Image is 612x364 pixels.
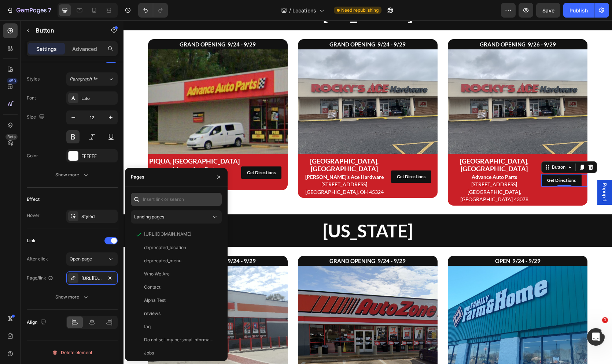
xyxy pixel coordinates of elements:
[81,275,103,282] div: [URL][DOMAIN_NAME]
[118,146,158,158] a: Get Directions
[5,134,18,140] div: Beta
[325,137,416,183] p: ⁠⁠⁠⁠⁠⁠⁠
[478,162,485,181] span: Popup 1
[48,145,93,151] strong: Advance Auto Parts
[348,153,394,160] strong: Advance Auto Parts
[324,19,464,29] h2: Rich Text Editor. Editing area: main
[27,275,54,281] div: Page/link
[536,3,560,18] button: Save
[123,149,152,155] div: Get Directions
[289,7,291,14] span: /
[51,160,91,166] span: Piqua, OH 45356
[7,78,18,84] div: 450
[27,347,118,359] button: Delete element
[337,168,405,182] span: [GEOGRAPHIC_DATA], [GEOGRAPHIC_DATA] 43078
[27,76,40,82] div: Styles
[268,150,308,162] a: Get Directions
[81,153,116,160] div: FFFFFF
[123,20,612,364] iframe: Design area
[3,3,55,18] button: 7
[324,136,417,184] h2: Rich Text Editor. Editing area: main
[55,293,89,301] div: Show more
[70,76,97,82] span: Paragraph 1*
[569,7,588,14] div: Publish
[131,174,144,180] div: Pages
[144,297,166,304] div: Alpha Test
[81,213,116,220] div: Styled
[25,29,164,134] img: gempages_447622457906431186-1ad56dce-865f-4f28-a01e-690aa33139b9.png
[134,214,164,219] span: Landing pages
[56,20,132,27] strong: GRAND OPENING 9/24 - 9/29
[174,29,314,134] img: gempages_447622457906431186-16368b6d-640f-4e42-a250-e93196744811.jpg
[182,168,260,175] span: [GEOGRAPHIC_DATA], OH 45324
[144,337,214,343] div: Do not sell my personal information
[55,171,89,179] div: Show more
[27,256,48,262] div: After click
[602,317,608,323] span: 1
[144,231,191,237] div: [URL][DOMAIN_NAME]
[348,161,394,167] span: [STREET_ADDRESS]
[341,7,379,14] span: Need republishing
[81,95,116,102] div: Lato
[144,310,161,317] div: reviews
[206,20,282,27] strong: GRAND OPENING 9/24 - 9/29
[25,245,164,350] img: gempages_447622457906431186-cd08de31-53f4-4ba2-be26-7d6650076a53.png
[27,112,46,122] div: Size
[424,157,452,163] div: Get Directions
[587,328,605,346] iframe: Intercom live chat
[27,95,36,101] div: Font
[324,29,464,134] img: gempages_447622457906431186-16368b6d-640f-4e42-a250-e93196744811.jpg
[418,154,458,166] a: Get Directions
[27,318,48,327] div: Align
[52,348,92,357] div: Delete element
[36,26,98,35] p: Button
[273,153,302,160] div: Get Directions
[144,350,154,356] div: Jobs
[174,245,314,350] img: gempages_447622457906431186-dec6e03f-d369-4f8c-b3c6-2f0b06788ec2.png
[324,245,464,350] img: gempages_447622457906431186-bf881487-ff29-423d-9efb-5c9e8b7a4f3e.jpg
[144,271,170,277] div: Who We Are
[144,284,161,290] div: Contact
[26,136,116,145] strong: PIQUA, [GEOGRAPHIC_DATA]
[48,153,94,159] span: [STREET_ADDRESS]
[70,256,92,262] span: Open page
[66,252,118,266] button: Open page
[27,168,118,181] button: Show more
[372,237,417,244] strong: OPEN 9/24 - 9/29
[336,136,405,153] strong: [GEOGRAPHIC_DATA], [GEOGRAPHIC_DATA]
[563,3,594,18] button: Publish
[138,3,168,18] div: Undo/Redo
[206,237,282,244] strong: GRAND OPENING 9/24 - 9/29
[48,6,51,15] p: 7
[27,196,40,203] div: Effect
[187,136,255,153] strong: [GEOGRAPHIC_DATA], [GEOGRAPHIC_DATA]
[198,161,244,167] span: [STREET_ADDRESS]
[27,290,118,304] button: Show more
[542,7,554,14] span: Save
[27,212,40,219] div: Hover
[144,244,186,251] div: deprecated_location
[144,258,181,264] div: deprecated_menu
[72,45,97,53] p: Advanced
[356,20,432,27] strong: GRAND OPENING 9/26 - 9/29
[131,193,222,206] input: Insert link or search
[56,237,132,244] strong: GRAND OPENING 9/24 - 9/29
[36,45,57,53] p: Settings
[292,7,316,14] span: Locations
[182,153,260,160] strong: [PERSON_NAME]'s Ace Hardware
[27,153,38,159] div: Color
[131,210,222,224] button: Landing pages
[66,72,118,86] button: Paragraph 1*
[27,237,36,244] div: Link
[144,323,151,330] div: faq
[325,19,463,28] p: ⁠⁠⁠⁠⁠⁠⁠
[427,143,443,150] div: Button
